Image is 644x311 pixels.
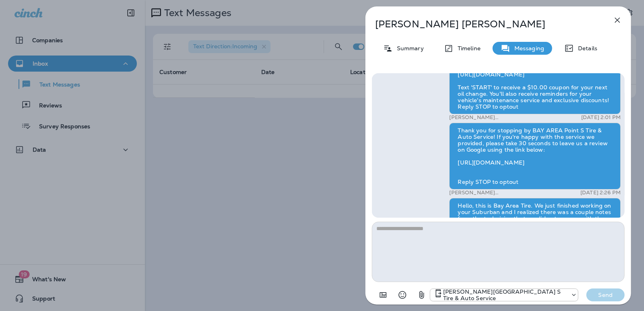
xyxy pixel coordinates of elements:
button: Select an emoji [394,287,411,303]
div: Thank you for stopping by BAY AREA Point S Tire & Auto Service! If you're happy with the service ... [449,35,621,114]
p: [PERSON_NAME][GEOGRAPHIC_DATA] S Tire & Auto Service [443,288,567,301]
p: [PERSON_NAME][GEOGRAPHIC_DATA] S Tire & Auto Service [449,114,552,121]
p: [DATE] 2:01 PM [581,114,621,121]
div: +1 (410) 969-0701 [430,288,578,301]
p: Timeline [454,45,481,51]
div: Hello, this is Bay Area Tire. We just finished working on your Suburban and I realized there was ... [449,198,621,245]
p: Messaging [510,45,544,51]
p: Details [574,45,597,51]
p: [PERSON_NAME] [PERSON_NAME] [375,19,595,30]
div: Thank you for stopping by BAY AREA Point S Tire & Auto Service! If you're happy with the service ... [449,123,621,189]
p: [PERSON_NAME][GEOGRAPHIC_DATA] S Tire & Auto Service [449,189,552,196]
p: Summary [393,45,424,51]
button: Add in a premade template [375,287,391,303]
p: [DATE] 2:26 PM [580,189,621,196]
